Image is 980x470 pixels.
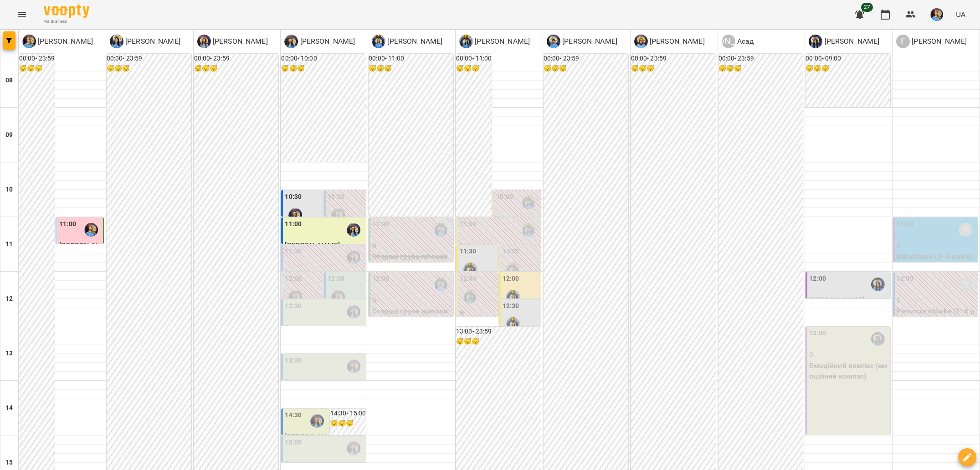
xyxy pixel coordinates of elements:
p: [PERSON_NAME] [648,36,705,47]
img: Ратушенко Альона [434,223,448,237]
label: 11:30 [285,247,302,257]
div: Асад [722,35,754,48]
p: [PERSON_NAME] [560,36,617,47]
span: For Business [44,19,89,25]
a: Б [PERSON_NAME] [110,35,180,48]
p: [PERSON_NAME] [822,36,879,47]
h6: 15 [5,458,13,468]
div: Позднякова Анастасія [22,35,93,48]
a: С [PERSON_NAME] [459,35,530,48]
h6: 00:00 - 23:59 [194,54,279,64]
label: 12:00 [897,274,913,284]
h6: 13 [5,349,13,359]
h6: 😴😴😴 [330,419,366,429]
div: Ігнатенко Оксана [288,208,302,222]
p: [PERSON_NAME] [298,36,355,47]
label: 12:00 [328,274,344,284]
img: Voopty Logo [44,5,89,18]
div: Свириденко Аня [522,196,535,209]
h6: 11 [5,239,13,249]
label: 12:00 [285,274,302,284]
p: Старша група ліплення (третя старша група ліплення) [372,251,452,283]
div: [PERSON_NAME] [722,35,735,48]
h6: 00:00 - 11:00 [456,54,492,64]
label: 15:00 [285,438,302,448]
a: І [PERSON_NAME] [284,35,355,48]
a: [PERSON_NAME] Асад [722,35,754,48]
a: Ч [PERSON_NAME] [547,35,617,48]
label: 11:00 [460,219,477,229]
img: Ігнатенко Оксана [331,208,345,222]
div: Свириденко Аня [506,263,520,276]
img: Ігнатенко Оксана [347,359,360,373]
img: Свириденко Аня [506,290,520,303]
h6: 14 [5,403,13,413]
h6: 00:00 - 23:59 [718,54,803,64]
a: В [PERSON_NAME] [809,35,879,48]
p: 0 [897,240,976,251]
h6: 00:00 - 23:59 [631,54,716,64]
h6: 😴😴😴 [718,64,803,74]
img: Б [110,35,123,48]
a: П [PERSON_NAME] [22,35,93,48]
label: 12:00 [460,274,477,284]
img: Свириденко Аня [522,223,535,237]
h6: 😴😴😴 [19,64,55,74]
img: 6b085e1eb0905a9723a04dd44c3bb19c.jpg [930,8,943,21]
div: Городецька Карина [896,35,967,48]
img: С [459,35,473,48]
label: 12:00 [372,274,389,284]
h6: 12 [5,294,13,304]
span: [PERSON_NAME] [809,296,864,304]
p: [PERSON_NAME] [123,36,180,47]
h6: 09 [5,130,13,140]
h6: 00:00 - 09:00 [806,54,890,64]
div: Городецька Карина [959,223,972,237]
h6: 13:00 - 23:59 [456,327,541,337]
div: Позднякова Анастасія [84,223,98,237]
p: Старша група живопис (третя старша група живопис) [372,306,452,338]
h6: 00:00 - 23:59 [107,54,191,64]
div: Бадун Наталія [634,35,705,48]
p: Асад [735,36,754,47]
a: К [PERSON_NAME] [197,35,268,48]
h6: 😴😴😴 [806,64,890,74]
p: 0 [372,295,452,306]
div: Свириденко Аня [459,35,530,48]
div: Базілєва Катерина [110,35,180,48]
h6: 😴😴😴 [369,64,453,74]
div: Г [896,35,910,48]
button: UA [952,6,969,23]
h6: 00:00 - 11:00 [369,54,453,64]
label: 11:30 [503,247,519,257]
p: [PERSON_NAME] [36,36,93,47]
label: 12:30 [285,301,302,311]
label: 10:30 [285,192,302,202]
a: Б [PERSON_NAME] [634,35,705,48]
img: Ч [547,35,560,48]
p: BabyDance (3–5 років) (танці молодша група) [897,251,976,273]
p: 0 [285,459,364,470]
h6: 00:00 - 23:59 [19,54,55,64]
label: 12:00 [503,274,519,284]
img: В [809,35,822,48]
p: [PERSON_NAME] [385,36,442,47]
div: Ратушенко Альона [372,35,442,48]
label: 10:30 [496,192,513,202]
label: 14:30 [285,410,302,420]
div: Ігнатенко Оксана [347,223,360,237]
label: 11:30 [460,247,477,257]
img: Ігнатенко Оксана [331,290,345,303]
h6: 😴😴😴 [544,64,628,74]
label: 12:30 [503,301,519,311]
label: 11:00 [285,219,302,229]
div: Ігнатенко Оксана [347,250,360,264]
p: 0 [496,213,539,224]
span: [PERSON_NAME] [285,432,327,452]
img: Ігнатенко Оксана [347,305,360,318]
h6: 00:00 - 10:00 [281,54,366,64]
